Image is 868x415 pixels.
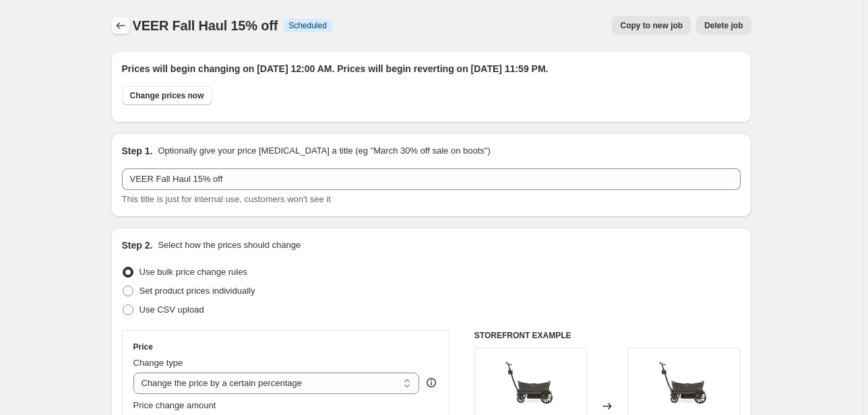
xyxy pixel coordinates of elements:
p: Select how the prices should change [158,238,301,252]
input: 30% off holiday sale [122,168,741,190]
span: Set product prices individually [139,286,255,296]
img: veer-cruiser-30134242377813_80x.png [503,355,557,409]
h2: Step 2. [122,238,153,252]
span: Scheduled [288,20,327,31]
img: veer-cruiser-30134242377813_80x.png [657,355,711,409]
span: Price change amount [133,400,216,410]
h2: Step 1. [122,144,153,158]
span: This title is just for internal use, customers won't see it [122,194,331,204]
p: Optionally give your price [MEDICAL_DATA] a title (eg "March 30% off sale on boots") [158,144,490,158]
span: Use CSV upload [139,305,204,315]
button: Price change jobs [111,16,130,35]
h3: Price [133,342,153,352]
span: Change type [133,358,183,368]
span: Delete job [704,20,743,31]
span: Use bulk price change rules [139,267,247,277]
span: Copy to new job [620,20,683,31]
span: Change prices now [130,90,204,101]
button: Change prices now [122,86,212,105]
h2: Prices will begin changing on [DATE] 12:00 AM. Prices will begin reverting on [DATE] 11:59 PM. [122,62,741,75]
span: VEER Fall Haul 15% off [133,18,278,33]
h6: STOREFRONT EXAMPLE [474,330,741,341]
button: Copy to new job [612,16,691,35]
button: Delete job [696,16,751,35]
div: help [425,376,438,389]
